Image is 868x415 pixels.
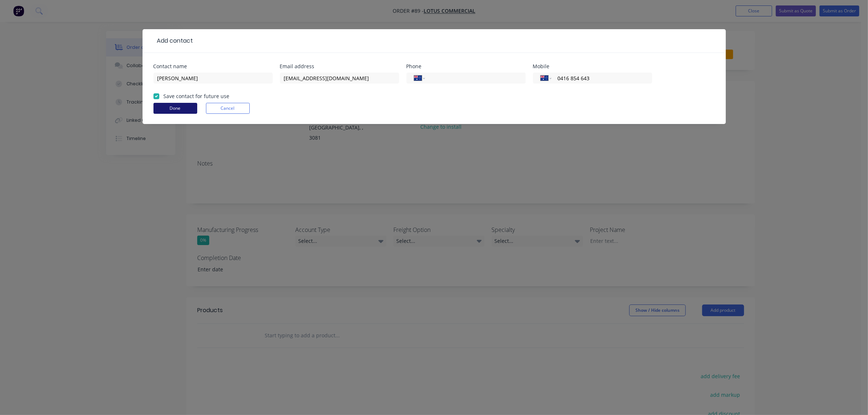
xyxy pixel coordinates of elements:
div: Add contact [153,36,193,45]
div: Email address [280,64,399,69]
label: Save contact for future use [164,92,230,100]
button: Done [153,103,197,114]
div: Phone [406,64,526,69]
button: Cancel [206,103,250,114]
div: Mobile [533,64,652,69]
div: Contact name [153,64,273,69]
